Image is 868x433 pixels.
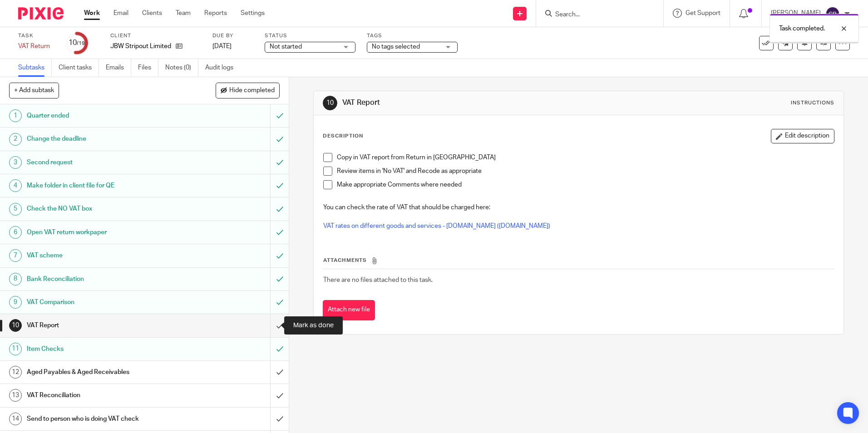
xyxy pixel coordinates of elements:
[323,258,367,263] span: Attachments
[270,44,302,50] span: Not started
[27,389,183,402] h1: VAT Reconciliation
[791,99,834,107] div: Instructions
[113,9,128,18] a: Email
[337,167,833,176] p: Review items in 'No VAT' and Recode as appropriate
[142,9,162,18] a: Clients
[9,413,22,425] div: 14
[323,203,833,212] p: You can check the rate of VAT that should be charged here:
[9,109,22,122] div: 1
[110,42,171,51] p: JBW Stripout Limited
[27,226,183,239] h1: Open VAT return workpaper
[27,249,183,262] h1: VAT scheme
[9,179,22,192] div: 4
[9,249,22,262] div: 7
[323,96,337,110] div: 10
[27,202,183,216] h1: Check the NO VAT box
[9,296,22,309] div: 9
[77,41,85,46] small: /19
[9,133,22,146] div: 2
[27,156,183,169] h1: Second request
[229,87,275,94] span: Hide completed
[138,59,158,77] a: Files
[27,295,183,309] h1: VAT Comparison
[69,38,85,48] div: 10
[779,24,825,33] p: Task completed.
[27,412,183,426] h1: Send to person who is doing VAT check
[323,300,375,320] button: Attach new file
[825,6,840,21] img: svg%3E
[27,342,183,356] h1: Item Checks
[84,9,100,18] a: Work
[771,129,834,143] button: Edit description
[59,59,99,77] a: Client tasks
[241,9,265,18] a: Settings
[9,203,22,216] div: 5
[176,9,191,18] a: Team
[205,59,240,77] a: Audit logs
[27,132,183,146] h1: Change the deadline
[106,59,131,77] a: Emails
[9,389,22,402] div: 13
[110,32,201,39] label: Client
[342,98,598,108] h1: VAT Report
[27,109,183,123] h1: Quarter ended
[18,7,64,20] img: Pixie
[212,32,253,39] label: Due by
[9,273,22,285] div: 8
[9,319,22,332] div: 10
[323,223,550,229] a: VAT rates on different goods and services - [DOMAIN_NAME] ([DOMAIN_NAME])
[18,59,52,77] a: Subtasks
[265,32,355,39] label: Status
[372,44,420,50] span: No tags selected
[204,9,227,18] a: Reports
[9,226,22,239] div: 6
[216,83,280,98] button: Hide completed
[27,319,183,332] h1: VAT Report
[337,153,833,162] p: Copy in VAT report from Return in [GEOGRAPHIC_DATA]
[18,42,54,51] div: VAT Return
[27,365,183,379] h1: Aged Payables & Aged Receivables
[9,156,22,169] div: 3
[337,180,833,189] p: Make appropriate Comments where needed
[9,343,22,355] div: 11
[323,277,433,283] span: There are no files attached to this task.
[165,59,198,77] a: Notes (0)
[27,179,183,192] h1: Make folder in client file for QE
[9,83,59,98] button: + Add subtask
[367,32,458,39] label: Tags
[9,366,22,379] div: 12
[18,32,54,39] label: Task
[212,43,232,49] span: [DATE]
[27,272,183,286] h1: Bank Reconciliation
[323,133,363,140] p: Description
